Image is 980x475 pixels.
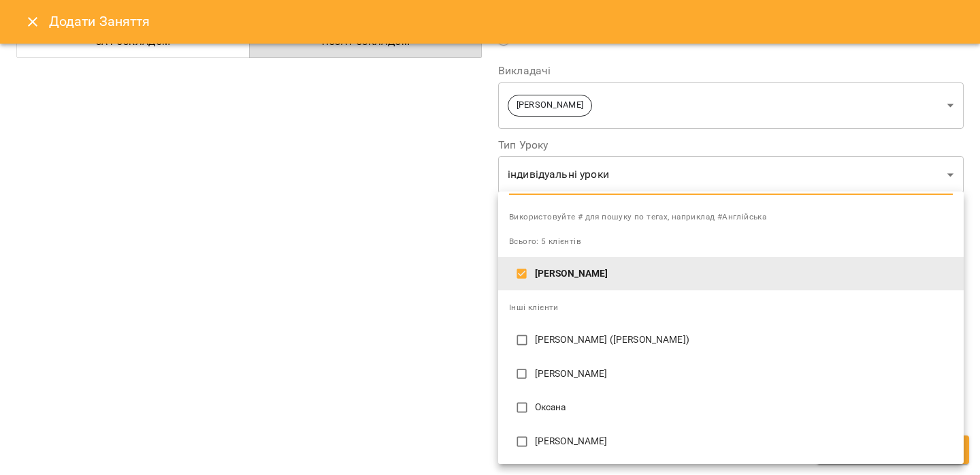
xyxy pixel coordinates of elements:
[509,236,581,246] span: Всього: 5 клієнтів
[509,211,953,224] span: Використовуйте # для пошуку по тегах, наприклад #Англійська
[509,303,559,312] span: Інші клієнти
[535,267,953,281] p: [PERSON_NAME]
[535,401,953,414] p: Оксана
[535,333,953,347] p: [PERSON_NAME] ([PERSON_NAME])
[535,367,953,381] p: [PERSON_NAME]
[535,435,953,448] p: [PERSON_NAME]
